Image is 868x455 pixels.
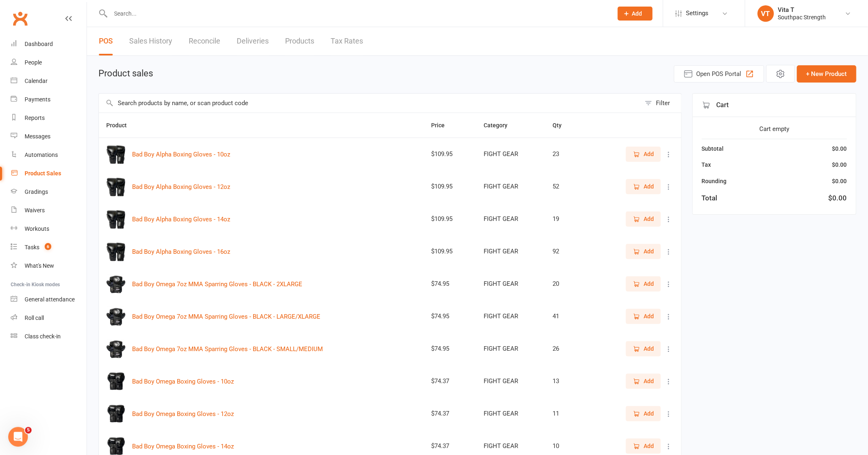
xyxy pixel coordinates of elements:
[25,296,75,303] div: General attendance
[132,344,323,354] button: Bad Boy Omega 7oz MMA Sparring Gloves - BLACK - SMALL/MEDIUM
[702,144,724,153] div: Subtotal
[11,146,87,164] a: Automations
[626,179,661,194] button: Add
[626,244,661,259] button: Add
[644,312,654,321] span: Add
[25,133,50,140] div: Messages
[25,207,45,214] div: Waivers
[25,78,48,84] div: Calendar
[45,243,51,250] span: 6
[108,8,607,19] input: Search...
[11,309,87,327] a: Roll call
[702,177,727,186] div: Rounding
[832,160,847,169] div: $0.00
[11,164,87,183] a: Product Sales
[431,280,469,287] div: $74.95
[832,144,847,153] div: $0.00
[11,53,87,72] a: People
[484,378,538,385] div: FIGHT GEAR
[484,216,538,223] div: FIGHT GEAR
[431,122,454,129] span: Price
[644,279,654,288] span: Add
[11,35,87,53] a: Dashboard
[702,193,717,204] div: Total
[106,122,136,129] span: Product
[632,10,642,17] span: Add
[626,439,661,453] button: Add
[656,98,670,108] div: Filter
[431,410,469,417] div: $74.37
[132,279,302,289] button: Bad Boy Omega 7oz MMA Sparring Gloves - BLACK - 2XLARGE
[644,182,654,191] span: Add
[626,309,661,324] button: Add
[11,183,87,201] a: Gradings
[431,216,469,223] div: $109.95
[644,247,654,256] span: Add
[431,120,454,130] button: Price
[25,262,54,269] div: What's New
[644,377,654,386] span: Add
[129,27,172,55] a: Sales History
[553,345,584,352] div: 26
[553,122,571,129] span: Qty
[25,41,53,47] div: Dashboard
[106,120,136,130] button: Product
[484,345,538,352] div: FIGHT GEAR
[11,109,87,127] a: Reports
[626,211,661,226] button: Add
[553,443,584,450] div: 10
[237,27,269,55] a: Deliveries
[553,151,584,158] div: 23
[553,216,584,223] div: 19
[25,170,61,177] div: Product Sales
[618,7,653,21] button: Add
[98,69,153,78] h1: Product sales
[484,248,538,255] div: FIGHT GEAR
[11,127,87,146] a: Messages
[99,27,113,55] a: POS
[644,409,654,418] span: Add
[431,443,469,450] div: $74.37
[644,149,654,159] span: Add
[11,72,87,90] a: Calendar
[25,59,42,66] div: People
[11,90,87,109] a: Payments
[829,193,847,204] div: $0.00
[553,248,584,255] div: 92
[693,94,856,117] div: Cart
[132,247,230,257] button: Bad Boy Alpha Boxing Gloves - 16oz
[484,410,538,417] div: FIGHT GEAR
[484,443,538,450] div: FIGHT GEAR
[553,120,571,130] button: Qty
[758,5,774,22] div: VT
[25,427,32,434] span: 5
[10,8,30,29] a: Clubworx
[697,69,742,79] span: Open POS Portal
[132,377,234,386] button: Bad Boy Omega Boxing Gloves - 10oz
[484,280,538,287] div: FIGHT GEAR
[702,124,847,134] div: Cart empty
[626,341,661,356] button: Add
[626,406,661,421] button: Add
[431,248,469,255] div: $109.95
[25,225,49,232] div: Workouts
[626,147,661,161] button: Add
[778,6,826,14] div: Vita T
[11,238,87,257] a: Tasks 6
[484,313,538,320] div: FIGHT GEAR
[431,345,469,352] div: $74.95
[626,276,661,291] button: Add
[25,315,44,321] div: Roll call
[484,183,538,190] div: FIGHT GEAR
[484,151,538,158] div: FIGHT GEAR
[189,27,220,55] a: Reconcile
[132,409,234,419] button: Bad Boy Omega Boxing Gloves - 12oz
[674,65,764,83] button: Open POS Portal
[132,149,230,159] button: Bad Boy Alpha Boxing Gloves - 10oz
[644,214,654,223] span: Add
[778,14,826,21] div: Southpac Strength
[25,333,61,340] div: Class check-in
[431,151,469,158] div: $109.95
[11,327,87,346] a: Class kiosk mode
[11,257,87,275] a: What's New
